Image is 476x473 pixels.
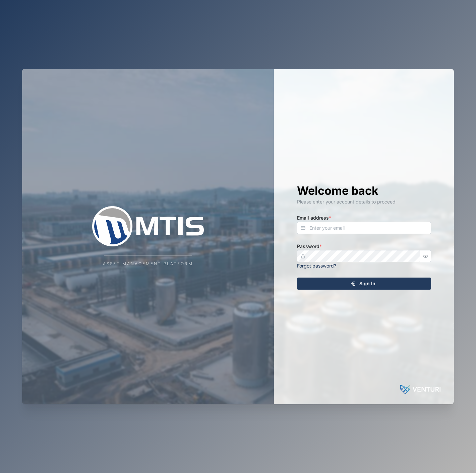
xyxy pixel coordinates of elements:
button: Sign In [297,278,431,290]
img: Company Logo [81,206,215,246]
input: Enter your email [297,222,431,234]
label: Email address [297,214,331,222]
img: Powered by: Venturi [400,383,440,396]
label: Password [297,243,322,250]
div: Please enter your account details to proceed [297,198,431,205]
span: Sign In [359,278,375,289]
h1: Welcome back [297,183,431,198]
a: Forgot password? [297,263,336,269]
div: Asset Management Platform [103,261,193,267]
